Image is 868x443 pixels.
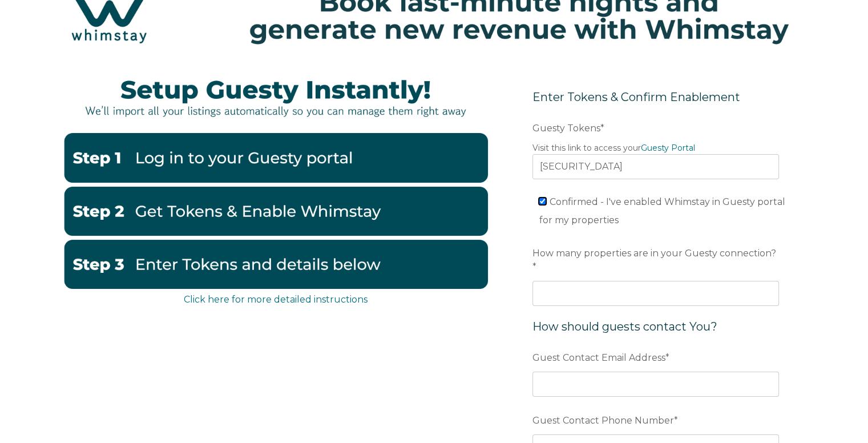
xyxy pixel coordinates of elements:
[63,133,488,182] img: Guestystep1-2
[184,294,368,305] a: Click here for more detailed instructions
[532,244,776,262] span: How many properties are in your Guesty connection?
[532,412,674,429] span: Guest Contact Phone Number
[539,196,785,225] span: Confirmed - I've enabled Whimstay in Guesty portal for my properties
[539,198,546,205] input: Confirmed - I've enabled Whimstay in Guesty portal for my properties
[532,154,779,179] input: Example: eyJhbGciOiJIUzI1NiIsInR5cCI6IkpXVCJ9.eyJ0b2tlbklkIjoiNjQ2NjA0ODdiNWE1Njg1NzkyMGNjYThkIiw...
[641,143,695,153] a: Guesty Portal
[63,65,488,128] img: instantlyguesty
[532,142,779,154] legend: Visit this link to access your
[532,349,665,367] span: Guest Contact Email Address
[63,240,488,289] img: EnterbelowGuesty
[532,320,717,333] span: How should guests contact You?
[63,187,488,236] img: GuestyTokensandenable
[532,90,740,104] span: Enter Tokens & Confirm Enablement
[532,119,600,137] span: Guesty Tokens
